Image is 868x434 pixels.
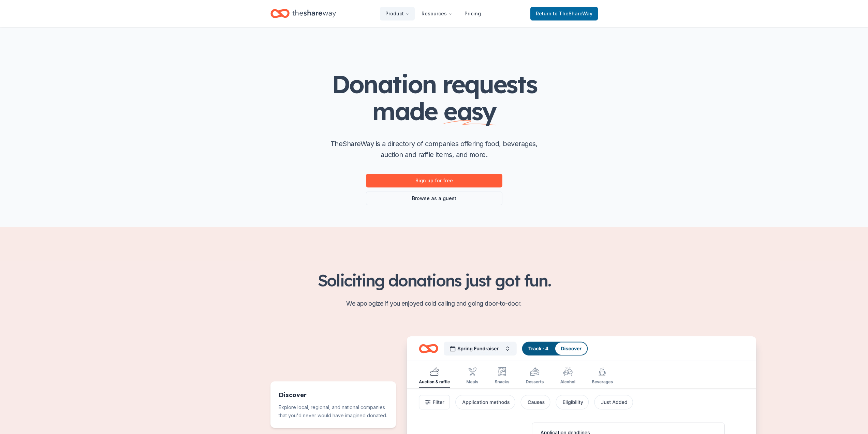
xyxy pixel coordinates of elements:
h2: Soliciting donations just got fun. [270,271,598,290]
p: We apologize if you enjoyed cold calling and going door-to-door. [270,298,598,309]
nav: Main [380,5,486,22]
a: Pricing [459,7,486,20]
span: Return [536,10,592,18]
h1: Donation requests made [298,71,571,125]
button: Product [380,7,415,20]
a: Returnto TheShareWay [530,7,598,20]
p: TheShareWay is a directory of companies offering food, beverages, auction and raffle items, and m... [325,138,543,160]
span: to TheShareWay [553,11,592,16]
span: easy [443,96,496,126]
button: Resources [416,7,458,20]
a: Home [270,5,336,22]
a: Browse as a guest [366,192,502,205]
a: Sign up for free [366,174,502,187]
